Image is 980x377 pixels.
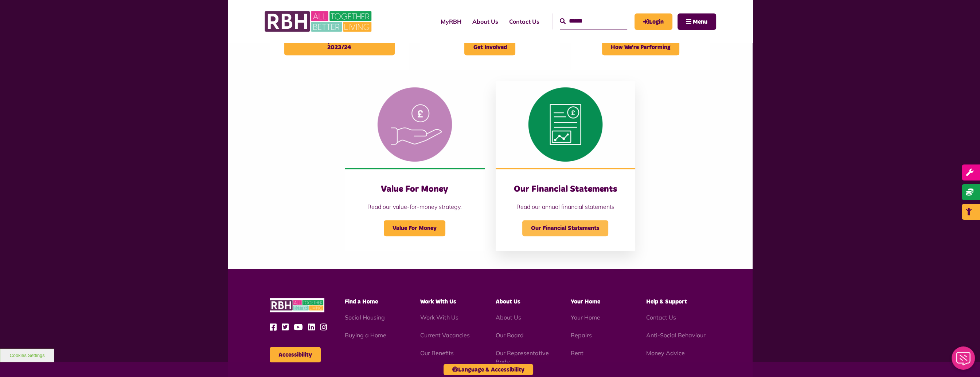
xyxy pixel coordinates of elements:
[693,19,707,25] span: Menu
[270,298,324,312] img: RBH
[420,332,470,339] a: Current Vacancies
[345,81,484,251] a: Value For Money Read our value-for-money strategy. Value For Money
[602,39,679,55] span: How We're Performing
[464,39,515,55] span: Get Involved
[420,299,456,305] span: Work With Us
[495,349,548,365] a: Our Representative Body
[345,314,385,321] a: Social Housing - open in a new tab
[435,12,467,31] a: MyRBH
[359,184,470,195] h3: Value For Money
[496,81,635,251] a: Our Financial Statements Read our annual financial statements Our Financial Statements
[284,33,395,55] span: Annual Report to Customers 2023/24
[444,364,533,375] button: Language & Accessibility
[420,314,458,321] a: Work With Us
[646,332,706,339] a: Anti-Social Behaviour
[495,299,520,305] span: About Us
[495,332,523,339] a: Our Board
[345,332,386,339] a: Buying a Home
[264,7,374,36] img: RBH
[467,12,504,31] a: About Us
[420,349,454,357] a: Our Benefits
[359,202,470,211] p: Read our value-for-money strategy.
[510,184,621,195] h3: Our Financial Statements
[646,299,687,305] span: Help & Support
[345,81,484,168] img: Value For Money
[571,299,600,305] span: Your Home
[496,81,635,168] img: Financial Statement
[571,332,592,339] a: Repairs
[646,314,676,321] a: Contact Us
[571,314,600,321] a: Your Home
[345,299,378,305] span: Find a Home
[947,344,980,377] iframe: Netcall Web Assistant for live chat
[384,220,445,236] span: Value For Money
[560,13,627,29] input: Search
[678,13,716,30] button: Navigation
[495,314,521,321] a: About Us
[522,220,608,236] span: Our Financial Statements
[510,202,621,211] p: Read our annual financial statements
[571,349,583,357] a: Rent
[270,347,321,363] button: Accessibility
[635,13,672,30] a: MyRBH
[504,12,545,31] a: Contact Us
[646,349,685,357] a: Money Advice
